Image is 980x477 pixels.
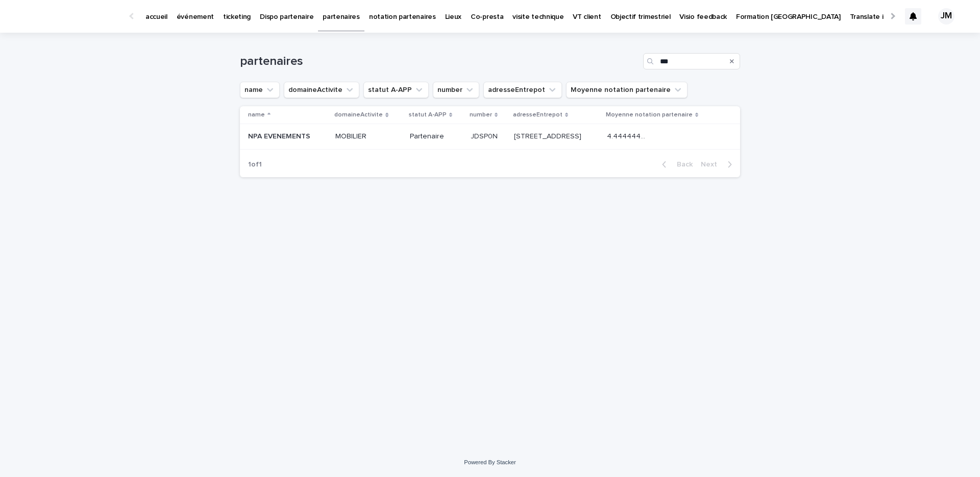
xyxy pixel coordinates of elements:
p: number [470,109,492,121]
button: number [433,82,479,98]
p: NPA EVENEMENTS [248,130,312,141]
p: statut A-APP [409,109,447,121]
button: Moyenne notation partenaire [566,82,688,98]
p: Moyenne notation partenaire [606,109,693,121]
button: statut A-APP [363,82,429,98]
p: adresseEntrepot [513,109,562,121]
p: [STREET_ADDRESS] [514,130,583,141]
p: name [248,109,265,121]
span: Back [671,161,693,168]
button: name [240,82,280,98]
input: Search [643,53,740,69]
p: 4.444444444444445 [607,130,651,141]
button: domaineActivite [284,82,359,98]
h1: partenaires [240,54,639,69]
div: JM [938,8,954,25]
p: 1 of 1 [240,152,270,177]
span: Next [701,161,723,168]
p: Partenaire [410,132,462,141]
p: domaineActivite [334,109,383,121]
a: Powered By Stacker [464,459,516,465]
img: Ls34BcGeRexTGTNfXpUC [20,6,119,27]
button: adresseEntrepot [483,82,562,98]
button: Back [654,160,697,169]
p: JDSP0N [471,130,500,141]
button: Next [697,160,740,169]
p: MOBILIER [335,132,401,141]
tr: NPA EVENEMENTSNPA EVENEMENTS MOBILIERPartenaireJDSP0NJDSP0N [STREET_ADDRESS][STREET_ADDRESS] 4.44... [240,124,740,150]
